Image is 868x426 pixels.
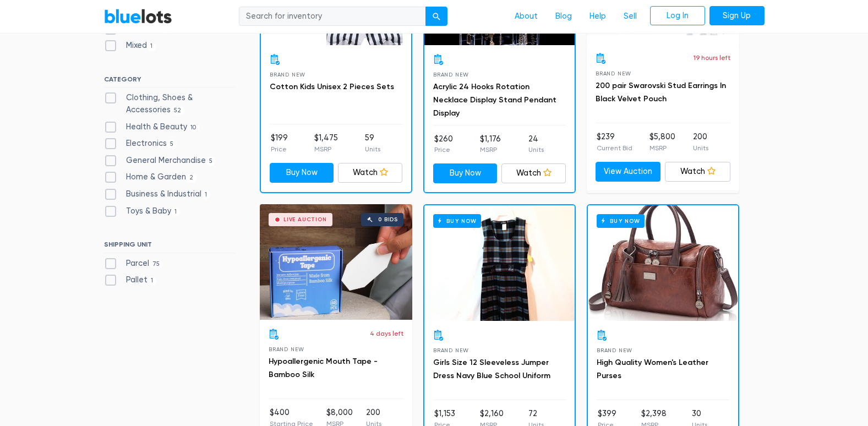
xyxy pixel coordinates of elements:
a: Sign Up [709,6,765,26]
p: Price [271,144,288,154]
span: 1 [171,207,181,216]
span: 2 [186,174,197,183]
p: Units [365,144,380,154]
a: Watch [501,163,566,183]
a: High Quality Women's Leather Purses [597,358,708,380]
span: Brand New [269,346,304,352]
a: View Auction [596,162,661,182]
p: Units [528,145,544,155]
li: $260 [434,133,453,155]
input: Search for inventory [239,7,426,26]
h6: Buy Now [597,214,645,228]
p: MSRP [649,143,675,153]
span: Brand New [433,72,469,78]
li: 24 [528,133,544,155]
label: Clothing, Shoes & Accessories [104,92,236,116]
a: About [506,6,547,27]
label: General Merchandise [104,155,216,167]
p: Current Bid [597,143,632,153]
a: 200 pair Swarovski Stud Earrings In Black Velvet Pouch [596,81,726,103]
span: 1 [148,277,157,286]
h6: CATEGORY [104,75,236,88]
span: 75 [149,260,163,269]
label: Business & Industrial [104,188,211,200]
a: Help [581,6,615,27]
label: Electronics [104,138,177,150]
span: Brand New [597,347,632,353]
a: Hypoallergenic Mouth Tape - Bamboo Silk [269,357,378,379]
p: 4 days left [370,329,403,338]
label: Mixed [104,40,156,52]
label: Home & Garden [104,171,197,183]
p: Price [434,145,453,155]
li: $199 [271,132,288,154]
a: Buy Now [424,205,575,321]
span: Brand New [596,70,631,77]
a: BlueLots [104,8,172,24]
div: 0 bids [378,217,398,222]
h6: Buy Now [433,214,481,228]
span: 1 [201,190,211,199]
span: Brand New [433,347,469,353]
a: Buy Now [433,163,498,183]
p: MSRP [314,144,338,154]
a: Blog [547,6,581,27]
label: Health & Beauty [104,121,200,133]
li: $5,800 [649,131,675,153]
span: 1 [147,42,156,51]
a: Log In [650,6,705,26]
span: 5 [167,140,177,149]
li: 59 [365,132,380,154]
li: $1,176 [480,133,501,155]
a: Live Auction 0 bids [260,204,412,320]
h6: SHIPPING UNIT [104,241,236,253]
li: $1,475 [314,132,338,154]
a: Cotton Kids Unisex 2 Pieces Sets [270,82,394,91]
a: Watch [338,163,402,183]
div: Live Auction [283,217,327,222]
span: 52 [171,106,185,115]
label: Parcel [104,258,163,270]
a: Girls Size 12 Sleeveless Jumper Dress Navy Blue School Uniform [433,358,550,380]
li: 200 [693,131,708,153]
a: Acrylic 24 Hooks Rotation Necklace Display Stand Pendant Display [433,82,556,118]
span: 5 [206,157,216,166]
a: Sell [615,6,646,27]
p: MSRP [480,145,501,155]
li: $239 [597,131,632,153]
label: Pallet [104,274,157,286]
p: Units [693,143,708,153]
a: Watch [665,162,730,182]
p: 19 hours left [694,53,730,63]
a: Buy Now [588,205,738,321]
span: Brand New [270,72,305,78]
label: Toys & Baby [104,205,181,217]
span: 10 [187,123,200,132]
a: Buy Now [270,163,334,183]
